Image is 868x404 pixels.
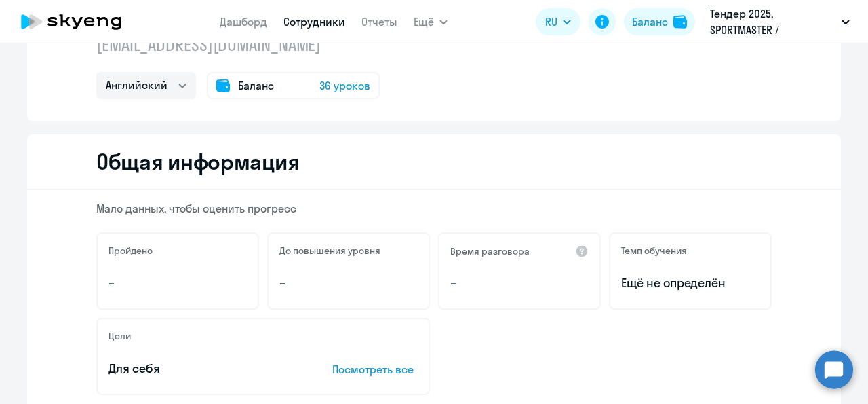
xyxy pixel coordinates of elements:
h5: Время разговора [450,245,530,257]
a: Сотрудники [283,15,345,29]
h5: До повышения уровня [279,244,380,257]
h5: Цели [108,330,131,342]
p: – [279,274,418,292]
p: [EMAIL_ADDRESS][DOMAIN_NAME] [96,34,380,56]
p: – [108,274,247,292]
span: Ещё [414,14,434,30]
span: Баланс [238,77,274,94]
h5: Пройдено [108,244,153,257]
p: Мало данных, чтобы оценить прогресс [96,201,772,216]
button: Балансbalance [624,8,695,35]
h2: Общая информация [96,148,299,175]
p: – [450,274,589,292]
span: 36 уроков [319,77,370,94]
span: RU [545,14,557,30]
a: Дашборд [220,15,267,29]
a: Отчеты [361,15,397,29]
button: Ещё [414,8,448,35]
h5: Темп обучения [621,244,687,257]
img: balance [673,15,687,29]
button: Тендер 2025, SPORTMASTER / Спортмастер [703,5,856,38]
span: Ещё не определён [621,274,759,292]
p: Посмотреть все [332,361,418,378]
button: RU [536,8,580,35]
p: Для себя [108,360,290,378]
div: Баланс [632,14,668,30]
p: Тендер 2025, SPORTMASTER / Спортмастер [710,5,836,38]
